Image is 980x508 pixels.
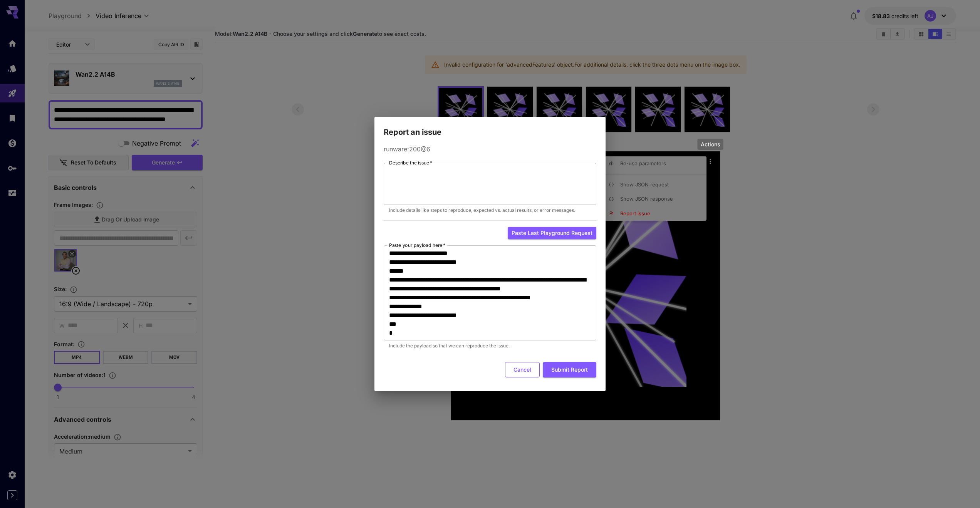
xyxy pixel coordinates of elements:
[389,342,591,350] p: Include the payload so that we can reproduce the issue.
[698,139,723,150] div: Actions
[389,206,591,214] p: Include details like steps to reproduce, expected vs. actual results, or error messages.
[389,159,432,166] label: Describe the issue
[543,362,596,378] button: Submit Report
[389,242,445,248] label: Paste your payload here
[508,227,596,240] button: Paste last playground request
[505,362,540,378] button: Cancel
[384,144,596,154] p: runware:200@6
[374,117,606,138] h2: Report an issue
